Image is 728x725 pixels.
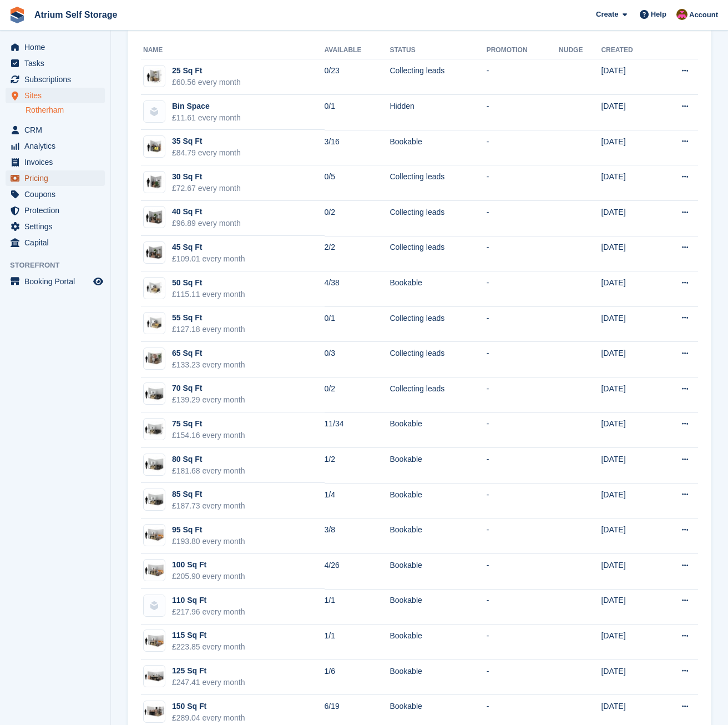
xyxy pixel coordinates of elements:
[325,201,390,236] td: 0/2
[172,500,245,512] div: £187.73 every month
[325,271,390,307] td: 4/38
[144,315,165,331] img: 50-sqft-unit%20(2).jpg
[92,275,105,288] a: Preview store
[6,219,105,234] a: menu
[172,606,245,618] div: £217.96 every month
[10,260,110,271] span: Storefront
[390,377,486,413] td: Collecting leads
[144,456,165,472] img: 75-sqft-unit.jpg
[172,135,241,147] div: 35 Sq Ft
[676,9,687,20] img: Mark Rhodes
[6,138,105,154] a: menu
[651,9,666,20] span: Help
[325,412,390,448] td: 11/34
[487,518,559,554] td: -
[487,59,559,95] td: -
[325,130,390,165] td: 3/16
[24,235,91,250] span: Capital
[487,625,559,660] td: -
[325,95,390,130] td: 0/1
[390,271,486,307] td: Bookable
[325,518,390,554] td: 3/8
[172,241,245,253] div: 45 Sq Ft
[487,165,559,201] td: -
[144,68,165,84] img: 25.jpg
[172,253,245,265] div: £109.01 every month
[172,277,245,289] div: 50 Sq Ft
[601,412,657,448] td: [DATE]
[24,187,91,202] span: Coupons
[487,377,559,413] td: -
[144,139,165,155] img: 35-sqft-unit.jpg
[325,342,390,377] td: 0/3
[325,659,390,695] td: 1/6
[325,306,390,342] td: 0/1
[487,589,559,625] td: -
[596,9,618,20] span: Create
[172,677,245,688] div: £247.41 every month
[487,130,559,165] td: -
[6,56,105,71] a: menu
[24,39,91,55] span: Home
[390,95,486,130] td: Hidden
[325,59,390,95] td: 0/23
[144,421,165,437] img: 75.jpg
[172,77,241,88] div: £60.56 every month
[390,201,486,236] td: Collecting leads
[24,122,91,138] span: CRM
[390,625,486,660] td: Bookable
[172,112,241,124] div: £11.61 every month
[6,72,105,87] a: menu
[172,418,245,430] div: 75 Sq Ft
[172,454,245,465] div: 80 Sq Ft
[6,122,105,138] a: menu
[601,554,657,590] td: [DATE]
[172,206,241,218] div: 40 Sq Ft
[144,595,165,616] img: blank-unit-type-icon-ffbac7b88ba66c5e286b0e438baccc4b9c83835d4c34f86887a83fc20ec27e7b.svg
[172,348,245,359] div: 65 Sq Ft
[26,105,105,115] a: Rotherham
[6,274,105,289] a: menu
[601,59,657,95] td: [DATE]
[24,154,91,170] span: Invoices
[601,518,657,554] td: [DATE]
[487,95,559,130] td: -
[172,218,241,229] div: £96.89 every month
[487,306,559,342] td: -
[601,483,657,518] td: [DATE]
[172,701,245,712] div: 150 Sq Ft
[325,554,390,590] td: 4/26
[6,203,105,218] a: menu
[487,412,559,448] td: -
[601,377,657,413] td: [DATE]
[6,235,105,250] a: menu
[144,386,165,402] img: 75-sqft-unit%20(2).jpg
[144,174,165,190] img: 30-sqft-unit.jpg
[6,39,105,55] a: menu
[144,209,165,225] img: 40-sqft-unit.jpg
[24,203,91,218] span: Protection
[172,595,245,606] div: 110 Sq Ft
[172,630,245,641] div: 115 Sq Ft
[144,350,165,366] img: 64-sqft-unit.jpg
[144,633,165,649] img: 100-sqft-unit.jpg
[6,88,105,103] a: menu
[325,589,390,625] td: 1/1
[172,183,241,194] div: £72.67 every month
[390,659,486,695] td: Bookable
[601,306,657,342] td: [DATE]
[601,271,657,307] td: [DATE]
[6,187,105,202] a: menu
[172,665,245,677] div: 125 Sq Ft
[172,571,245,582] div: £205.90 every month
[390,483,486,518] td: Bookable
[487,42,559,59] th: Promotion
[325,448,390,484] td: 1/2
[390,589,486,625] td: Bookable
[390,342,486,377] td: Collecting leads
[601,589,657,625] td: [DATE]
[325,625,390,660] td: 1/1
[172,100,241,112] div: Bin Space
[30,6,122,24] a: Atrium Self Storage
[390,236,486,271] td: Collecting leads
